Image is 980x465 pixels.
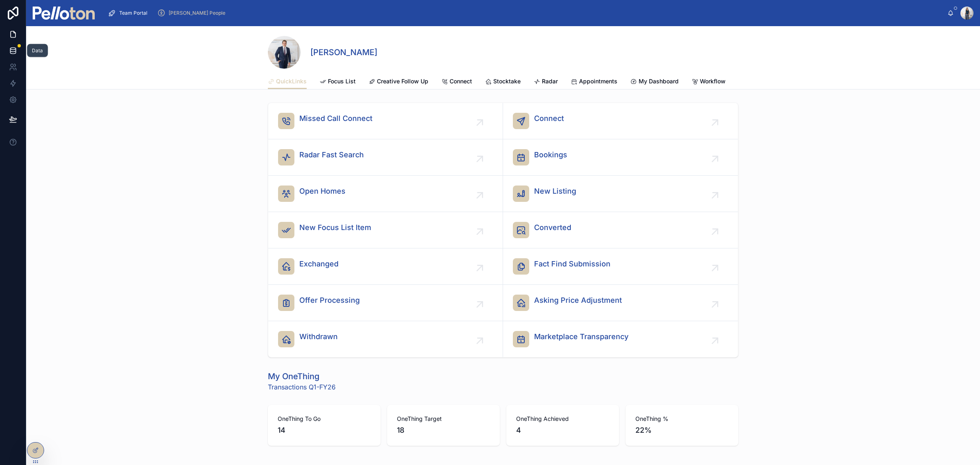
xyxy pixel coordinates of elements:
[299,186,345,197] span: Open Homes
[534,222,571,233] span: Converted
[268,248,503,285] a: Exchanged
[503,321,738,357] a: Marketplace Transparency
[33,7,95,20] img: App logo
[503,248,738,285] a: Fact Find Submission
[310,47,377,58] h1: [PERSON_NAME]
[268,212,503,248] a: New Focus List Item
[268,321,503,357] a: Withdrawn
[700,77,726,85] span: Workflow
[299,258,339,270] span: Exchanged
[503,103,738,139] a: Connect
[493,77,521,85] span: Stocktake
[503,285,738,321] a: Asking Price Adjustment
[299,295,360,306] span: Offer Processing
[268,176,503,212] a: Open Homes
[534,186,576,197] span: New Listing
[503,139,738,176] a: Bookings
[328,77,356,85] span: Focus List
[485,74,521,90] a: Stocktake
[630,74,679,90] a: My Dashboard
[369,74,428,90] a: Creative Follow Up
[534,295,622,306] span: Asking Price Adjustment
[503,176,738,212] a: New Listing
[320,74,356,90] a: Focus List
[278,415,371,423] span: OneThing To Go
[534,113,564,124] span: Connect
[692,74,726,90] a: Workflow
[635,415,728,423] span: OneThing %
[635,425,728,436] span: 22%
[579,77,617,85] span: Appointments
[299,149,364,161] span: Radar Fast Search
[377,77,428,85] span: Creative Follow Up
[516,415,609,423] span: OneThing Achieved
[571,74,617,90] a: Appointments
[534,258,610,270] span: Fact Find Submission
[105,6,153,20] a: Team Portal
[276,77,307,85] span: QuickLinks
[101,4,947,22] div: scrollable content
[441,74,472,90] a: Connect
[534,74,558,90] a: Radar
[32,47,43,54] div: Data
[299,113,372,124] span: Missed Call Connect
[268,103,503,139] a: Missed Call Connect
[299,222,371,233] span: New Focus List Item
[397,425,490,436] span: 18
[169,10,225,16] span: [PERSON_NAME] People
[534,149,567,161] span: Bookings
[268,371,336,382] h1: My OneThing
[450,77,472,85] span: Connect
[268,285,503,321] a: Offer Processing
[516,425,609,436] span: 4
[534,331,628,342] span: Marketplace Transparency
[503,212,738,248] a: Converted
[119,10,147,16] span: Team Portal
[278,425,371,436] span: 14
[639,77,679,85] span: My Dashboard
[268,74,307,89] a: QuickLinks
[155,6,231,20] a: [PERSON_NAME] People
[397,415,490,423] span: OneThing Target
[268,382,336,392] span: Transactions Q1-FY26
[268,139,503,176] a: Radar Fast Search
[299,331,338,342] span: Withdrawn
[542,77,558,85] span: Radar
